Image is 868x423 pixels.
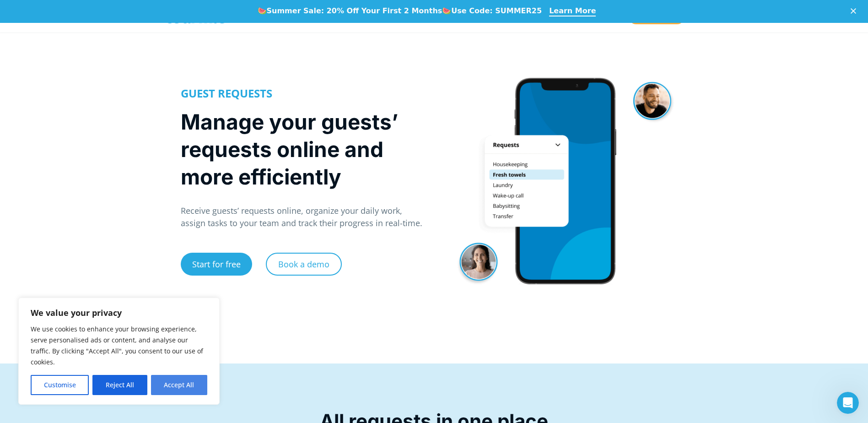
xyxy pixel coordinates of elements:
iframe: Intercom live chat [837,392,859,414]
h1: Manage your guests’ requests online and more efficiently [181,108,425,190]
b: Summer Sale: 20% Off Your First 2 Months [267,6,442,15]
b: Use Code: SUMMER25 [451,6,542,15]
p: We use cookies to enhance your browsing experience, serve personalised ads or content, and analys... [31,324,207,368]
a: Learn More [549,6,596,16]
button: Customise [31,375,89,395]
a: Start for free [181,253,252,276]
p: Receive guests’ requests online, organize your daily work, assign tasks to your team and track th... [181,205,425,229]
p: We value your privacy [31,307,207,318]
button: Accept All [151,375,207,395]
a: Book a demo [266,253,342,276]
div: 🍉 🍉 [258,6,542,16]
div: Close [851,8,860,14]
strong: GUEST REQUESTS [181,86,272,101]
button: Reject All [92,375,147,395]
